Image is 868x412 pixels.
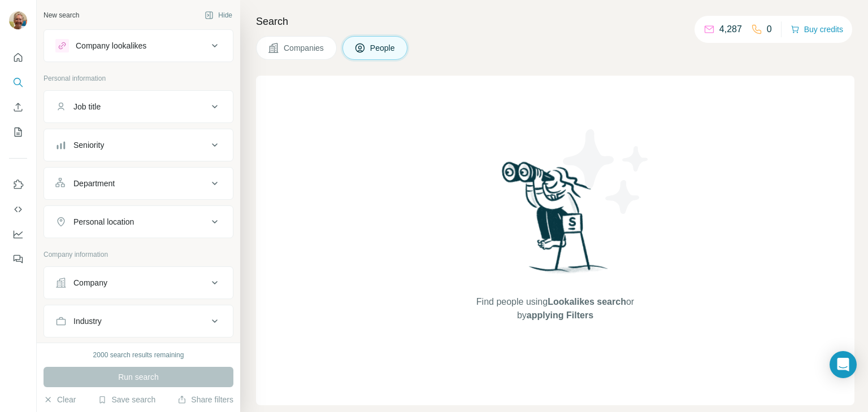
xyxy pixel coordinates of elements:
img: Surfe Illustration - Stars [555,121,657,222]
span: Find people using or by [465,295,645,322]
p: 4,287 [719,23,742,36]
button: Search [9,72,27,93]
button: My lists [9,122,27,142]
img: Avatar [9,11,27,29]
button: Dashboard [9,224,27,244]
button: Hide [197,7,240,24]
div: Department [73,178,115,189]
div: Industry [73,315,102,327]
button: Use Surfe API [9,199,27,220]
span: Companies [284,42,325,54]
button: Feedback [9,249,27,269]
button: Personal location [44,208,233,235]
button: Company lookalikes [44,32,233,59]
img: Surfe Illustration - Woman searching with binoculars [497,159,614,284]
button: Company [44,269,233,296]
p: 0 [767,23,772,36]
div: Company lookalikes [76,40,146,51]
div: Personal location [73,216,134,227]
p: Company information [44,249,233,260]
button: Job title [44,93,233,120]
button: Buy credits [791,21,843,37]
span: Lookalikes search [548,297,626,306]
h4: Search [256,14,854,29]
button: Use Surfe on LinkedIn [9,174,27,195]
button: Seniority [44,132,233,159]
button: Industry [44,308,233,335]
button: Quick start [9,47,27,68]
button: Share filters [177,394,233,405]
button: Department [44,170,233,197]
div: Seniority [73,139,104,151]
span: applying Filters [527,310,593,320]
div: Job title [73,101,101,112]
div: 2000 search results remaining [93,350,184,360]
span: People [370,42,396,54]
div: Company [73,277,107,288]
div: New search [44,10,79,20]
button: Clear [44,394,76,405]
button: Enrich CSV [9,97,27,117]
p: Personal information [44,73,233,84]
button: Save search [98,394,155,405]
div: Open Intercom Messenger [830,351,857,378]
